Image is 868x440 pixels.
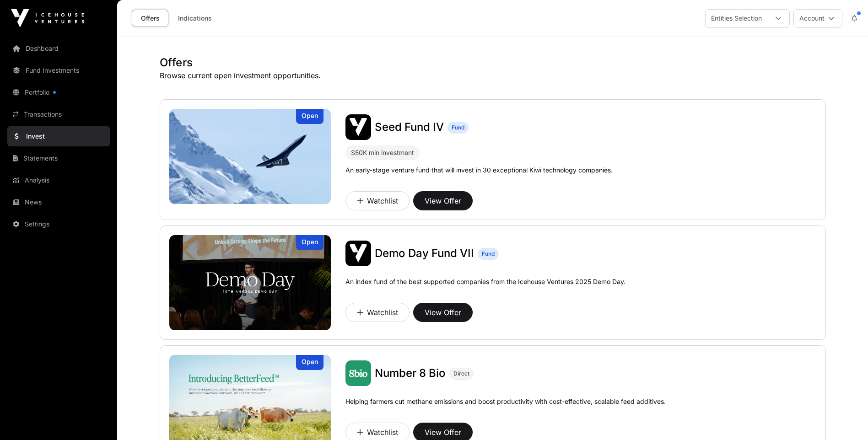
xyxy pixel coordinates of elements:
[172,10,218,27] a: Indications
[375,246,474,261] a: Demo Day Fund VII
[413,191,473,210] button: View Offer
[375,247,474,260] span: Demo Day Fund VII
[345,303,410,322] button: Watchlist
[375,366,446,380] span: Number 8 Bio
[7,148,110,168] a: Statements
[132,10,168,27] a: Offers
[482,250,495,258] span: Fund
[452,124,464,131] span: Fund
[345,277,625,286] p: An index fund of the best supported companies from the Icehouse Ventures 2025 Demo Day.
[351,147,414,158] div: $50K min investment
[296,355,323,370] div: Open
[296,109,323,124] div: Open
[345,166,613,175] p: An early-stage venture fund that will invest in 30 exceptional Kiwi technology companies.
[822,396,868,440] iframe: Chat Widget
[7,192,110,212] a: News
[375,366,446,381] a: Number 8 Bio
[345,360,371,386] img: Number 8 Bio
[375,120,444,134] span: Seed Fund IV
[793,9,842,27] button: Account
[7,82,110,102] a: Portfolio
[706,10,767,27] div: Entities Selection
[11,9,84,27] img: Icehouse Ventures Logo
[169,235,331,330] img: Demo Day Fund VII
[169,109,331,204] img: Seed Fund IV
[296,235,323,250] div: Open
[7,104,110,124] a: Transactions
[345,241,371,266] img: Demo Day Fund VII
[7,214,110,234] a: Settings
[345,114,371,140] img: Seed Fund IV
[453,370,469,377] span: Direct
[413,303,473,322] button: View Offer
[345,145,420,160] div: $50K min investment
[345,397,666,419] p: Helping farmers cut methane emissions and boost productivity with cost-effective, scalable feed a...
[169,235,331,330] a: Demo Day Fund VIIOpen
[7,60,110,80] a: Fund Investments
[375,120,444,134] a: Seed Fund IV
[160,55,826,70] h1: Offers
[345,191,410,210] button: Watchlist
[169,109,331,204] a: Seed Fund IVOpen
[7,170,110,190] a: Analysis
[7,38,110,59] a: Dashboard
[160,70,826,81] p: Browse current open investment opportunities.
[7,126,110,146] a: Invest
